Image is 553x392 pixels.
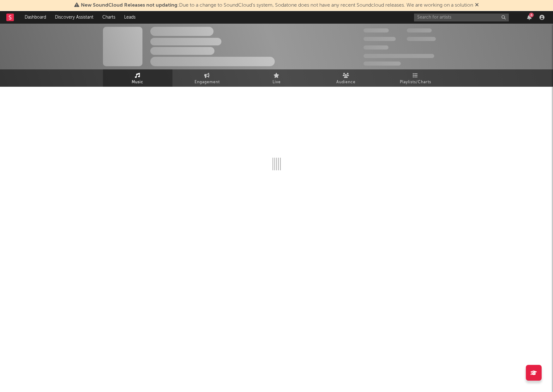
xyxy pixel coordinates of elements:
a: Leads [120,11,140,24]
span: Music [132,79,143,86]
a: Discovery Assistant [51,11,98,24]
span: : Due to a change to SoundCloud's system, Sodatone does not have any recent Soundcloud releases. ... [81,3,473,8]
span: Audience [336,79,356,86]
span: 1,000,000 [407,37,436,41]
div: 6 [529,13,534,17]
span: Jump Score: 85.0 [364,61,401,66]
span: Live [273,79,281,86]
span: 50,000,000 [364,37,396,41]
span: Playlists/Charts [400,79,431,86]
button: 6 [527,15,532,20]
span: 100,000 [407,28,432,32]
span: Engagement [195,79,220,86]
span: 50,000,000 Monthly Listeners [364,54,434,58]
input: Search for artists [414,14,509,21]
span: 100,000 [364,45,388,50]
span: New SoundCloud Releases not updating [81,3,177,8]
span: Dismiss [475,3,479,8]
a: Dashboard [20,11,51,24]
a: Audience [311,69,381,87]
a: Music [103,69,172,87]
a: Playlists/Charts [381,69,450,87]
a: Live [242,69,311,87]
a: Charts [98,11,120,24]
span: 300,000 [364,28,389,32]
a: Engagement [172,69,242,87]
